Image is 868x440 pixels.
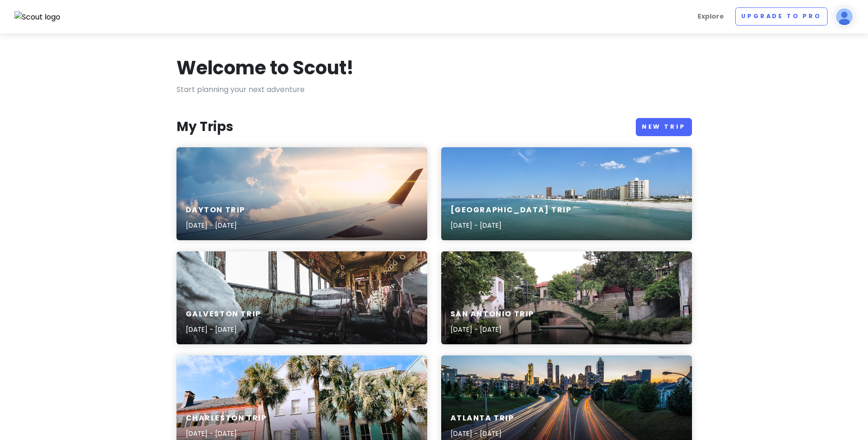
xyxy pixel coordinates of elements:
[186,205,246,215] h6: Dayton trip
[450,309,535,319] h6: San Antonio Trip
[735,7,828,26] a: Upgrade to Pro
[186,220,246,230] p: [DATE] - [DATE]
[441,251,692,344] a: trees beside bridge and calm body of waterSan Antonio Trip[DATE] - [DATE]
[176,118,233,135] h3: My Trips
[450,324,535,335] p: [DATE] - [DATE]
[450,205,572,215] h6: [GEOGRAPHIC_DATA] Trip
[441,147,692,240] a: buildings near body of water under blue sky[GEOGRAPHIC_DATA] Trip[DATE] - [DATE]
[450,220,572,230] p: [DATE] - [DATE]
[176,56,354,80] h1: Welcome to Scout!
[636,118,692,136] a: New Trip
[176,84,692,96] p: Start planning your next adventure
[186,324,261,335] p: [DATE] - [DATE]
[186,428,267,439] p: [DATE] - [DATE]
[450,414,514,423] h6: Atlanta Trip
[835,7,854,26] img: User profile
[176,251,427,344] a: an abandoned train car filled with lots of furnitureGalveston Trip[DATE] - [DATE]
[450,428,514,439] p: [DATE] - [DATE]
[186,414,267,423] h6: Charleston Trip
[694,7,728,26] a: Explore
[176,147,427,240] a: aerial photography of airlinerDayton trip[DATE] - [DATE]
[186,309,261,319] h6: Galveston Trip
[14,11,61,23] img: Scout logo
